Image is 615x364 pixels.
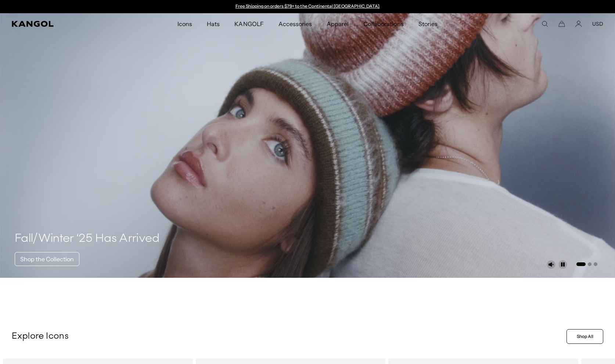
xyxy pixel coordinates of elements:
span: Accessories [278,13,312,34]
button: Go to slide 2 [588,262,591,266]
h4: Fall/Winter ‘25 Has Arrived [15,232,160,246]
button: Cart [558,21,565,27]
button: Pause [558,260,567,269]
a: Free Shipping on orders $79+ to the Continental [GEOGRAPHIC_DATA] [235,3,380,9]
ul: Select a slide to show [576,261,597,267]
a: Apparel [319,13,356,34]
a: Icons [170,13,199,34]
div: 1 of 2 [232,4,383,10]
a: Accessories [271,13,319,34]
span: Hats [207,13,220,34]
div: Announcement [232,4,383,10]
a: Shop All [567,329,603,344]
a: Collaborations [356,13,411,34]
p: Explore Icons [12,331,564,342]
a: Stories [411,13,445,34]
button: Unmute [547,260,555,269]
span: Apparel [327,13,349,34]
button: Go to slide 1 [576,262,586,266]
span: Stories [418,13,438,34]
a: Hats [199,13,227,34]
span: Icons [177,13,192,34]
a: KANGOLF [227,13,271,34]
span: Collaborations [363,13,403,34]
summary: Search here [542,21,548,27]
button: Go to slide 3 [594,262,597,266]
a: Shop the Collection [15,252,79,266]
slideshow-component: Announcement bar [232,4,383,10]
span: KANGOLF [234,13,263,34]
button: USD [592,21,603,27]
a: Kangol [12,21,117,27]
a: Account [575,21,582,27]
